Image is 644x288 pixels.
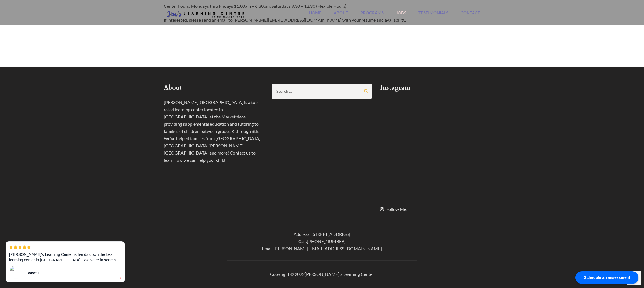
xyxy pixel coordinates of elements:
img: wAAACH5BAEAAAAALAAAAAABAAEAAAICRAEAOw== [380,134,411,166]
div: Call: [164,238,480,245]
a: About [334,10,348,22]
a: Programs [361,10,384,22]
a: [PHONE_NUMBER] [307,239,346,244]
a: Contact [461,10,480,22]
img: wAAACH5BAEAAAAALAAAAAABAAEAAAICRAEAOw== [415,170,446,201]
p: [PERSON_NAME][GEOGRAPHIC_DATA] is a top-rated learning center located in [GEOGRAPHIC_DATA] at the... [164,99,264,164]
h2: About [164,84,264,91]
div: Address: [STREET_ADDRESS] [164,231,480,238]
a: [PERSON_NAME]'s Learning Center [305,271,374,277]
p: [PERSON_NAME]'s Learning Center is hands down the best learning center in [GEOGRAPHIC_DATA]. We w... [9,252,121,263]
img: wAAACH5BAEAAAAALAAAAAABAAEAAAICRAEAOw== [449,134,480,166]
div: Schedule an assessment [575,271,638,284]
img: wAAACH5BAEAAAAALAAAAAABAAEAAAICRAEAOw== [380,170,411,201]
input: Search [364,89,368,93]
a: Follow Me! [380,206,408,213]
div: Tweet T. [26,270,113,276]
img: wAAACH5BAEAAAAALAAAAAABAAEAAAICRAEAOw== [449,99,480,130]
a: Home [309,10,322,22]
img: Jen's Learning Center Logo Transparent [164,6,247,23]
img: wAAACH5BAEAAAAALAAAAAABAAEAAAICRAEAOw== [449,170,480,201]
img: wAAACH5BAEAAAAALAAAAAABAAEAAAICRAEAOw== [415,134,446,166]
a: Testimonials [419,10,449,22]
a: Jobs [396,10,406,22]
h2: Instagram [380,84,480,91]
img: wAAACH5BAEAAAAALAAAAAABAAEAAAICRAEAOw== [380,99,411,130]
a: [PERSON_NAME][EMAIL_ADDRESS][DOMAIN_NAME] [274,246,382,251]
img: 60s.jpg [9,266,22,279]
div: Email: [164,245,480,252]
img: wAAACH5BAEAAAAALAAAAAABAAEAAAICRAEAOw== [415,99,446,130]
